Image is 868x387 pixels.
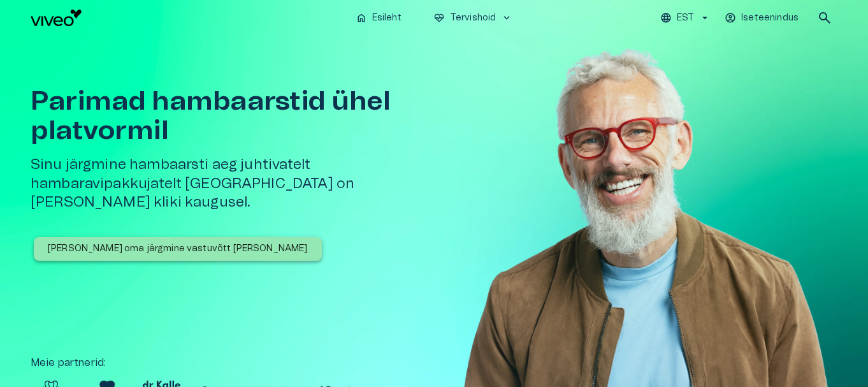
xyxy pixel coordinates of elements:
button: Iseteenindus [723,9,802,27]
p: Esileht [372,11,401,25]
span: home [356,12,367,24]
button: open search modal [812,5,837,31]
h5: Sinu järgmine hambaarsti aeg juhtivatelt hambaravipakkujatelt [GEOGRAPHIC_DATA] on [PERSON_NAME] ... [31,156,444,212]
button: EST [658,9,712,27]
span: ecg_heart [433,12,445,24]
p: Tervishoid [450,11,496,25]
button: ecg_heartTervishoidkeyboard_arrow_down [428,9,518,27]
h1: Parimad hambaarstid ühel platvormil [31,87,444,145]
p: EST [677,11,694,25]
span: keyboard_arrow_down [501,12,512,24]
button: [PERSON_NAME] oma järgmine vastuvõtt [PERSON_NAME] [34,237,322,261]
p: Meie partnerid : [31,355,837,370]
button: homeEsileht [351,9,408,27]
span: search [817,10,832,26]
p: [PERSON_NAME] oma järgmine vastuvõtt [PERSON_NAME] [48,242,308,256]
a: Navigate to homepage [31,10,345,26]
p: Iseteenindus [741,11,799,25]
img: Viveo logo [31,10,82,26]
